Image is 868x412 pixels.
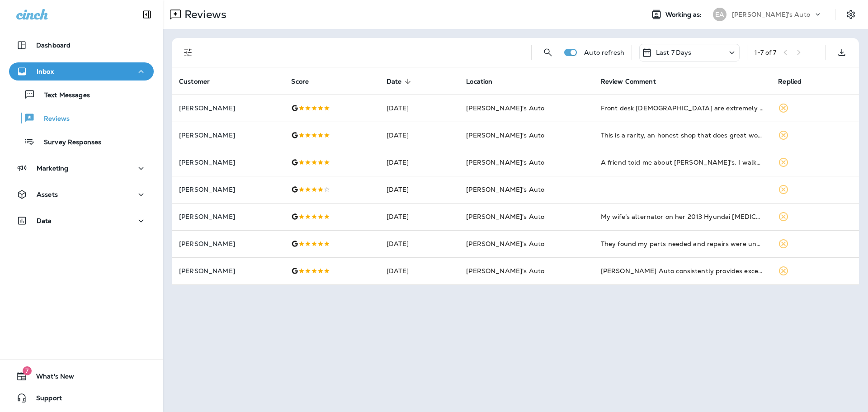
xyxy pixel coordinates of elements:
[601,77,668,85] span: Review Comment
[539,43,557,62] button: Search Reviews
[179,213,277,220] p: [PERSON_NAME]
[181,8,226,21] p: Reviews
[179,186,277,193] p: [PERSON_NAME]
[37,165,68,172] p: Marketing
[778,77,813,85] span: Replied
[379,257,459,284] td: [DATE]
[27,394,62,405] span: Support
[713,8,726,21] div: EA
[9,85,154,104] button: Text Messages
[466,131,544,139] span: [PERSON_NAME]'s Auto
[387,78,402,85] span: Date
[9,389,154,407] button: Support
[379,122,459,149] td: [DATE]
[37,68,54,75] p: Inbox
[466,78,492,85] span: Location
[466,185,544,194] span: [PERSON_NAME]'s Auto
[665,11,704,19] span: Working as:
[179,240,277,247] p: [PERSON_NAME]
[843,6,859,23] button: Settings
[134,5,160,24] button: Collapse Sidebar
[179,267,277,275] p: [PERSON_NAME]
[23,366,32,375] span: 7
[601,239,764,248] div: They found my parts needed and repairs were under a Warranty recall , on a 10 year old car . She ...
[601,104,764,113] div: Front desk ladies are extremely helpful and friendly I went for the tire patch mechanic did it ve...
[35,91,90,100] p: Text Messages
[35,115,70,123] p: Reviews
[387,77,414,85] span: Date
[601,158,764,167] div: A friend told me about Evan's. I walked in and it was easy from the beginning. Everything was exp...
[36,42,71,49] p: Dashboard
[656,49,692,56] p: Last 7 Days
[755,49,776,56] div: 1 - 7 of 7
[466,267,544,275] span: [PERSON_NAME]'s Auto
[179,78,210,85] span: Customer
[9,62,154,81] button: Inbox
[9,367,154,385] button: 7What's New
[37,217,52,224] p: Data
[291,78,309,85] span: Score
[179,43,197,62] button: Filters
[9,159,154,177] button: Marketing
[466,213,544,221] span: [PERSON_NAME]'s Auto
[584,49,624,56] p: Auto refresh
[601,266,764,275] div: Evans Auto consistently provides excellent service and quality. Had new tires installed today on ...
[37,191,58,198] p: Assets
[179,104,277,112] p: [PERSON_NAME]
[601,78,656,85] span: Review Comment
[179,159,277,166] p: [PERSON_NAME]
[601,131,764,140] div: This is a rarity, an honest shop that does great work. I recommend Evans Auto for all your vehicl...
[27,373,74,384] span: What's New
[379,230,459,257] td: [DATE]
[35,138,101,147] p: Survey Responses
[466,77,504,85] span: Location
[9,132,154,151] button: Survey Responses
[379,176,459,203] td: [DATE]
[833,43,851,62] button: Export as CSV
[9,212,154,230] button: Data
[9,109,154,128] button: Reviews
[379,203,459,230] td: [DATE]
[601,212,764,221] div: My wife’s alternator on her 2013 Hyundai Sonata went out. Called Evan’s shop and they said to bri...
[466,158,544,166] span: [PERSON_NAME]'s Auto
[291,77,321,85] span: Score
[466,240,544,248] span: [PERSON_NAME]'s Auto
[379,95,459,122] td: [DATE]
[778,78,802,85] span: Replied
[179,132,277,139] p: [PERSON_NAME]
[9,185,154,204] button: Assets
[9,36,154,54] button: Dashboard
[466,104,544,112] span: [PERSON_NAME]'s Auto
[379,149,459,176] td: [DATE]
[732,11,810,18] p: [PERSON_NAME]'s Auto
[179,77,222,85] span: Customer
